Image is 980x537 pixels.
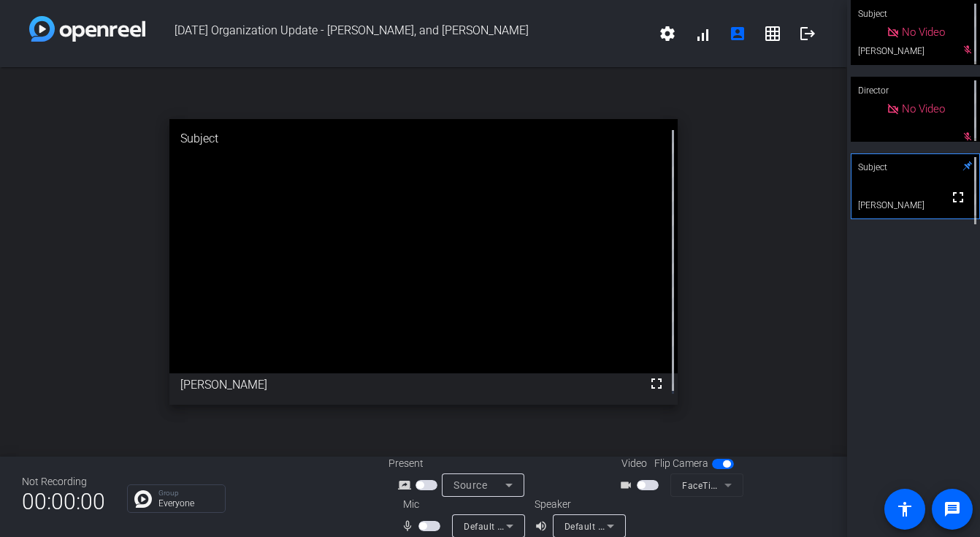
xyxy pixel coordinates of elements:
[401,517,418,535] mat-icon: mic_none
[398,476,416,494] mat-icon: screen_share_outline
[799,25,816,42] mat-icon: logout
[851,153,980,181] div: Subject
[621,456,647,471] span: Video
[22,484,105,519] span: 00:00:00
[564,520,740,532] span: Default - MacBook Pro Speakers (Built-in)
[464,520,651,532] span: Default - MacBook Pro Microphone (Built-in)
[29,16,145,42] img: white-gradient.svg
[145,16,650,51] span: [DATE] Organization Update - [PERSON_NAME], and [PERSON_NAME]
[851,77,980,104] div: Director
[659,25,676,42] mat-icon: settings
[902,102,945,115] span: No Video
[685,16,720,51] button: signal_cellular_alt
[648,375,665,392] mat-icon: fullscreen
[764,25,781,42] mat-icon: grid_on
[729,25,746,42] mat-icon: account_box
[896,500,914,518] mat-icon: accessibility
[902,26,945,39] span: No Video
[453,479,487,491] span: Source
[158,490,218,497] p: Group
[22,474,105,490] div: Not Recording
[388,456,535,471] div: Present
[158,499,218,508] p: Everyone
[535,497,622,512] div: Speaker
[943,500,961,518] mat-icon: message
[388,497,535,512] div: Mic
[949,188,967,206] mat-icon: fullscreen
[654,456,708,471] span: Flip Camera
[134,490,152,508] img: Chat Icon
[619,476,637,494] mat-icon: videocam_outline
[535,517,552,535] mat-icon: volume_up
[169,119,678,159] div: Subject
